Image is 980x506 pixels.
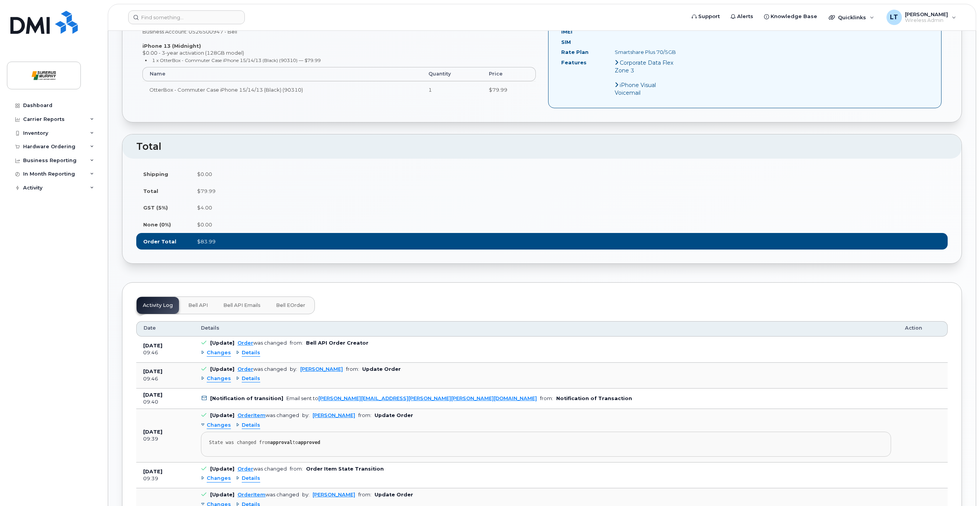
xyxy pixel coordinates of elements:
span: Corporate Data Flex Zone 3 [615,59,673,74]
a: Alerts [725,9,759,24]
b: Order Item State Transition [306,466,384,472]
b: Bell API Order Creator [306,340,368,346]
span: Details [201,325,219,332]
a: Order [237,466,253,472]
span: by: [290,366,297,372]
b: Update Order [362,366,401,372]
a: [PERSON_NAME] [313,492,355,498]
a: Knowledge Base [759,9,823,24]
b: [Update] [210,340,234,346]
label: IMEI [561,28,572,35]
div: Quicklinks [823,10,880,25]
span: Knowledge Base [771,13,817,20]
b: [DATE] [143,429,162,435]
span: $0.00 [197,171,212,177]
a: OrderItem [237,412,266,418]
span: by: [302,412,309,418]
div: 09:39 [143,436,187,442]
span: Date [144,325,156,332]
div: Smartshare Plus 70/5GB [609,49,684,56]
label: Rate Plan [561,49,589,56]
label: GST (5%) [143,204,168,211]
input: Find something... [128,10,245,24]
b: [DATE] [143,369,162,374]
strong: approved [298,440,320,445]
span: $79.99 [197,188,216,194]
th: Price [482,67,536,81]
label: SIM [561,39,571,46]
span: $83.99 [197,238,216,245]
h2: Total [136,141,948,152]
strong: approval [270,440,293,445]
span: Changes [207,422,231,429]
span: $4.00 [197,204,212,211]
span: from: [540,395,553,401]
span: [PERSON_NAME] [905,11,948,17]
span: Details [242,349,260,357]
div: State was changed from to [209,440,883,446]
div: 09:46 [143,349,187,356]
span: LT [890,13,898,22]
th: Name [142,67,421,81]
td: 1 [421,81,482,98]
span: from: [358,412,371,418]
td: OtterBox - Commuter Case iPhone 15/14/13 (Black) (90310) [142,81,421,98]
b: [DATE] [143,469,162,474]
label: None (0%) [143,221,171,228]
div: was changed [237,492,299,498]
div: was changed [237,466,287,472]
span: Changes [207,375,231,382]
span: from: [290,466,303,472]
div: Luis Trigueros Granillo [881,10,962,25]
td: $79.99 [482,81,536,98]
b: Update Order [375,492,413,498]
a: [PERSON_NAME] [313,412,355,418]
a: Support [686,9,725,24]
b: Notification of Transaction [556,395,632,401]
span: Details [242,375,260,382]
div: 09:40 [143,399,187,405]
label: Order Total [143,238,176,245]
a: [PERSON_NAME][EMAIL_ADDRESS][PERSON_NAME][PERSON_NAME][DOMAIN_NAME] [318,395,537,401]
b: Update Order [375,412,413,418]
b: [Update] [210,492,234,498]
label: Shipping [143,171,168,178]
span: Support [698,13,720,20]
span: from: [358,492,371,498]
span: $0.00 [197,221,212,228]
b: [Update] [210,466,234,472]
span: Quicklinks [838,14,866,20]
a: OrderItem [237,492,266,498]
span: Details [242,475,260,482]
b: [Update] [210,412,234,418]
span: Bell eOrder [276,302,305,308]
div: was changed [237,412,299,418]
span: by: [302,492,309,498]
div: Email sent to [286,395,537,401]
span: Details [242,422,260,429]
small: 1 x OtterBox - Commuter Case iPhone 15/14/13 (Black) (90310) — $79.99 [152,57,321,63]
span: from: [290,340,303,346]
span: from: [346,366,359,372]
strong: iPhone 13 (Midnight) [142,43,201,49]
b: [Notification of transition] [210,395,283,401]
div: [PERSON_NAME] City of Use: [GEOGRAPHIC_DATA], [GEOGRAPHIC_DATA] Business Account: 0526500947 - Be... [136,13,542,105]
a: Order [237,366,253,372]
div: 09:46 [143,375,187,382]
label: Total [143,188,158,195]
b: [DATE] [143,343,162,349]
b: [Update] [210,366,234,372]
div: was changed [237,366,287,372]
a: [PERSON_NAME] [300,366,343,372]
span: Changes [207,349,231,357]
th: Quantity [421,67,482,81]
th: Action [898,321,948,337]
label: Features [561,59,587,66]
span: iPhone Visual Voicemail [615,82,656,96]
span: Alerts [737,13,753,20]
a: Order [237,340,253,346]
span: Bell API Emails [223,302,261,308]
span: Bell API [188,302,208,308]
div: was changed [237,340,287,346]
span: Changes [207,475,231,482]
